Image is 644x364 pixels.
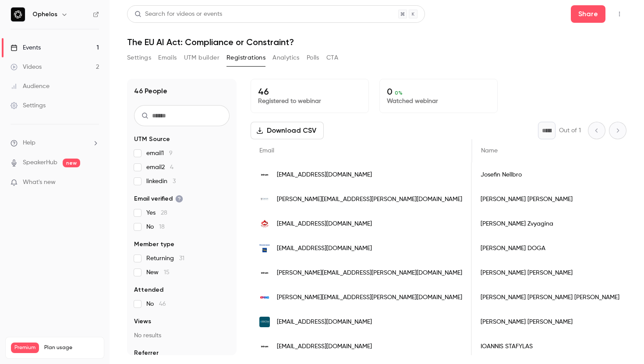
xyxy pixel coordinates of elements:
[259,244,270,252] img: piraeusbank.gr
[32,10,57,19] h6: Ophelos
[23,158,57,167] a: SpeakerHub
[146,177,176,186] span: linkedin
[251,122,324,139] button: Download CSV
[277,269,462,278] span: [PERSON_NAME][EMAIL_ADDRESS][PERSON_NAME][DOMAIN_NAME]
[481,148,498,154] span: Name
[11,343,39,353] span: Premium
[134,240,174,249] span: Member type
[472,236,628,261] div: [PERSON_NAME] DOGA
[472,212,628,236] div: [PERSON_NAME] Zvyagina
[11,43,41,52] div: Events
[277,293,462,302] span: [PERSON_NAME][EMAIL_ADDRESS][PERSON_NAME][DOMAIN_NAME]
[571,5,605,23] button: Share
[134,10,222,19] div: Search for videos or events
[272,51,300,65] button: Analytics
[259,317,270,327] img: arrowglobal.net
[277,219,372,229] span: [EMAIL_ADDRESS][DOMAIN_NAME]
[326,51,338,65] button: CTA
[134,86,167,96] h1: 46 People
[472,334,628,359] div: IOANNIS STAFYLAS
[127,37,626,47] h1: The EU AI Act: Compliance or Constraint?
[277,244,372,253] span: [EMAIL_ADDRESS][DOMAIN_NAME]
[258,86,361,97] p: 46
[259,170,270,180] img: intrum.com
[161,210,167,216] span: 28
[159,301,166,307] span: 46
[11,63,42,71] div: Videos
[472,310,628,334] div: [PERSON_NAME] [PERSON_NAME]
[134,135,170,144] span: UTM Source
[134,331,230,340] p: No results
[277,170,372,180] span: [EMAIL_ADDRESS][DOMAIN_NAME]
[277,195,462,204] span: [PERSON_NAME][EMAIL_ADDRESS][PERSON_NAME][DOMAIN_NAME]
[259,148,274,154] span: Email
[472,285,628,310] div: [PERSON_NAME] [PERSON_NAME] [PERSON_NAME]
[11,7,25,21] img: Ophelos
[134,286,163,294] span: Attended
[259,292,270,303] img: emag.ro
[472,187,628,212] div: [PERSON_NAME] [PERSON_NAME]
[259,268,270,278] img: intrum.com
[146,300,166,308] span: No
[63,159,80,167] span: new
[164,269,170,276] span: 15
[159,224,165,230] span: 18
[146,223,165,231] span: No
[472,261,628,285] div: [PERSON_NAME] [PERSON_NAME]
[170,164,173,170] span: 4
[387,97,490,106] p: Watched webinar
[258,97,361,106] p: Registered to webinar
[146,209,167,217] span: Yes
[146,163,173,172] span: email2
[23,138,35,148] span: Help
[11,101,46,110] div: Settings
[259,219,270,229] img: woowcanada.com
[277,318,372,327] span: [EMAIL_ADDRESS][DOMAIN_NAME]
[23,178,56,187] span: What's new
[11,138,99,148] li: help-dropdown-opener
[173,178,176,184] span: 3
[307,51,319,65] button: Polls
[11,82,50,91] div: Audience
[134,194,183,203] span: Email verified
[226,51,265,65] button: Registrations
[395,90,403,96] span: 0 %
[184,51,219,65] button: UTM builder
[559,126,581,135] p: Out of 1
[134,349,159,357] span: Referrer
[146,268,170,277] span: New
[146,254,184,263] span: Returning
[146,149,173,158] span: email1
[169,150,173,156] span: 9
[259,341,270,352] img: gr.intrum.com
[277,342,372,351] span: [EMAIL_ADDRESS][DOMAIN_NAME]
[134,317,151,326] span: Views
[472,163,628,187] div: Josefin Nellbro
[127,51,151,65] button: Settings
[259,194,270,205] img: caiuscapital.com
[387,86,490,97] p: 0
[158,51,177,65] button: Emails
[179,255,184,262] span: 31
[44,344,99,351] span: Plan usage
